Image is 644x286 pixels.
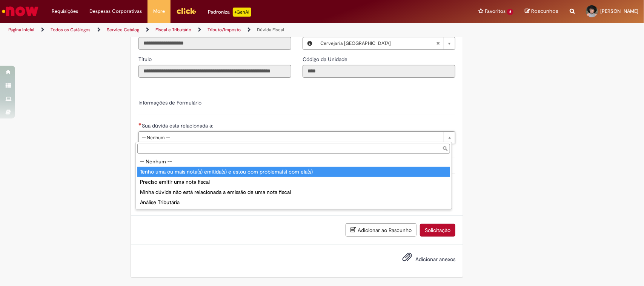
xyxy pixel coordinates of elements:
ul: Sua dúvida esta relacionada a: [136,155,452,209]
div: Preciso emitir uma nota fiscal [137,177,450,187]
div: -- Nenhum -- [137,157,450,167]
div: Minha dúvida não está relacionada a emissão de uma nota fiscal [137,187,450,197]
div: Análise Tributária [137,197,450,208]
div: Tenho uma ou mais nota(s) emitida(s) e estou com problema(s) com ela(s) [137,167,450,177]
